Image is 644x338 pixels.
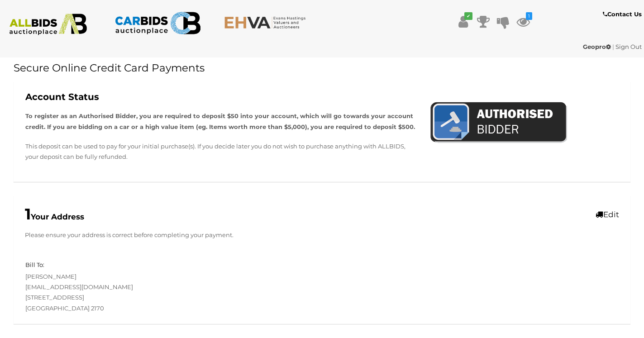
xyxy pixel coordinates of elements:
p: Please ensure your address is correct before completing your payment. [25,230,619,240]
h5: Bill To: [25,262,44,268]
a: Contact Us [603,9,644,19]
i: 1 [526,12,532,20]
strong: Geopro [583,43,611,50]
a: ✔ [457,14,470,30]
a: Geopro [583,43,612,50]
strong: To register as an Authorised Bidder, you are required to deposit $50 into your account, which wil... [25,112,415,130]
img: ALLBIDS.com.au [5,14,91,35]
span: 1 [25,205,31,224]
a: Edit [596,210,619,219]
a: 1 [516,14,530,30]
img: AuthorisedBidder.png [430,101,567,145]
p: This deposit can be used to pay for your initial purchase(s). If you decide later you do not wish... [25,141,416,162]
img: EHVA.com.au [224,16,310,29]
div: [PERSON_NAME] [EMAIL_ADDRESS][DOMAIN_NAME] [STREET_ADDRESS] [GEOGRAPHIC_DATA] 2170 [19,260,322,314]
b: Your Address [25,212,84,221]
a: Sign Out [615,43,642,50]
h1: Secure Online Credit Card Payments [14,62,630,74]
b: Account Status [25,91,99,102]
b: Contact Us [603,10,642,18]
i: ✔ [464,12,472,20]
img: CARBIDS.com.au [114,9,201,37]
span: | [612,43,614,50]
